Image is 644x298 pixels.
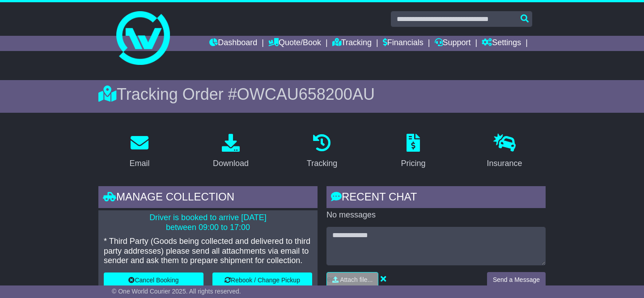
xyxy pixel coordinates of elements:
[129,158,149,170] div: Email
[209,36,257,51] a: Dashboard
[383,36,424,51] a: Financials
[482,36,521,51] a: Settings
[212,272,312,288] button: Rebook / Change Pickup
[207,131,254,173] a: Download
[104,213,312,232] p: Driver is booked to arrive [DATE] between 09:00 to 17:00
[237,85,375,103] span: OWCAU658200AU
[123,131,155,173] a: Email
[435,36,471,51] a: Support
[98,85,546,104] div: Tracking Order #
[481,131,528,173] a: Insurance
[307,158,337,170] div: Tracking
[104,237,312,266] p: * Third Party (Goods being collected and delivered to third party addresses) please send all atta...
[487,272,546,288] button: Send a Message
[326,210,546,220] p: No messages
[332,36,372,51] a: Tracking
[395,131,431,173] a: Pricing
[487,158,522,170] div: Insurance
[213,158,249,170] div: Download
[268,36,321,51] a: Quote/Book
[401,158,425,170] div: Pricing
[301,131,343,173] a: Tracking
[326,186,546,210] div: RECENT CHAT
[112,288,241,295] span: © One World Courier 2025. All rights reserved.
[104,272,203,288] button: Cancel Booking
[98,186,318,210] div: Manage collection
